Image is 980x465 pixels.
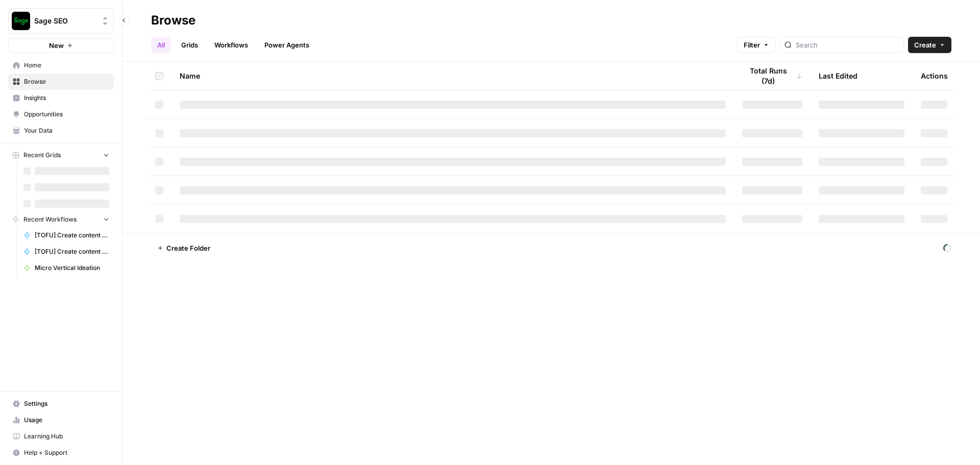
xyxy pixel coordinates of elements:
a: Browse [8,74,114,90]
button: Workspace: Sage SEO [8,8,114,34]
span: Micro Vertical Ideation [35,263,109,273]
span: Recent Workflows [23,215,77,224]
a: Home [8,57,114,74]
a: Learning Hub [8,428,114,445]
a: [TOFU] Create content brief with internal links [19,243,114,260]
span: Settings [24,399,109,408]
button: New [8,38,114,53]
a: Grids [175,37,204,53]
span: Filter [744,40,760,50]
a: Insights [8,90,114,106]
button: Create [908,37,951,53]
span: Create [914,40,936,50]
span: New [49,40,64,51]
img: Sage SEO Logo [12,12,30,30]
input: Search [796,40,899,50]
span: [TOFU] Create content brief with internal links_Rob M Testing [35,231,109,240]
span: Browse [24,77,109,86]
span: [TOFU] Create content brief with internal links [35,247,109,256]
span: Opportunities [24,110,109,119]
a: All [151,37,171,53]
button: Help + Support [8,445,114,461]
span: Help + Support [24,448,109,457]
span: Your Data [24,126,109,135]
button: Filter [737,37,776,53]
a: Workflows [208,37,254,53]
a: [TOFU] Create content brief with internal links_Rob M Testing [19,227,114,243]
div: Name [180,62,726,90]
div: Browse [151,12,195,29]
span: Recent Grids [23,151,61,160]
a: Micro Vertical Ideation [19,260,114,276]
a: Power Agents [258,37,315,53]
div: Last Edited [819,62,857,90]
button: Recent Grids [8,148,114,163]
div: Actions [921,62,948,90]
span: Create Folder [166,243,210,253]
span: Home [24,61,109,70]
span: Usage [24,415,109,425]
a: Opportunities [8,106,114,123]
span: Sage SEO [34,16,96,26]
a: Usage [8,412,114,428]
span: Insights [24,93,109,103]
a: Settings [8,396,114,412]
button: Create Folder [151,240,216,256]
button: Recent Workflows [8,212,114,227]
span: Learning Hub [24,432,109,441]
div: Total Runs (7d) [742,62,802,90]
a: Your Data [8,123,114,139]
